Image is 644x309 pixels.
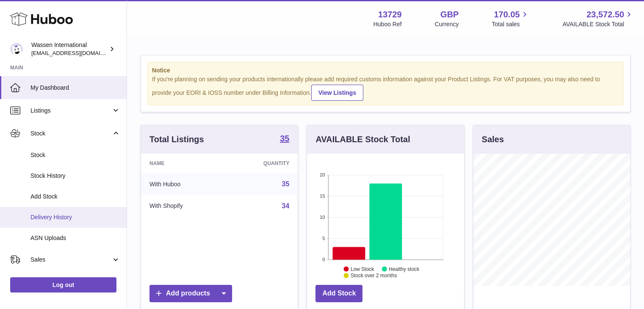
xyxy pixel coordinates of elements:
strong: Notice [152,66,619,74]
text: Healthy stock [389,266,420,272]
th: Name [141,154,226,173]
a: 35 [280,134,289,144]
span: My Dashboard [30,84,120,92]
a: Add products [149,285,232,302]
strong: 35 [280,134,289,143]
text: 15 [320,193,325,199]
text: Stock over 2 months [351,273,397,279]
span: Stock [30,151,120,159]
a: Add Stock [315,285,362,302]
div: If you're planning on sending your products internationally please add required customs informati... [152,75,619,101]
h3: AVAILABLE Stock Total [315,134,410,145]
a: 23,572.50 AVAILABLE Stock Total [562,9,634,28]
span: Stock [30,130,111,138]
strong: 13729 [378,9,402,20]
a: 35 [282,180,290,188]
text: 20 [320,172,325,177]
span: Delivery History [30,213,120,221]
div: Wassen International [31,41,108,57]
th: Quantity [226,154,298,173]
span: Add Stock [30,193,120,201]
td: With Shopify [141,195,226,217]
text: 0 [323,257,325,262]
span: Total sales [492,20,529,28]
text: Low Stock [351,266,374,272]
text: 5 [323,236,325,241]
a: 34 [282,202,290,210]
a: 170.05 Total sales [492,9,529,28]
text: 10 [320,215,325,220]
span: ASN Uploads [30,234,120,242]
span: Sales [30,256,111,264]
td: With Huboo [141,173,226,195]
h3: Sales [482,134,504,145]
span: 170.05 [494,9,520,20]
span: AVAILABLE Stock Total [562,20,634,28]
span: Listings [30,107,111,115]
span: [EMAIL_ADDRESS][DOMAIN_NAME] [31,50,124,56]
span: 23,572.50 [586,9,624,20]
div: Currency [435,20,459,28]
img: internationalsupplychain@wassen.com [10,43,23,55]
div: Huboo Ref [373,20,402,28]
a: Log out [10,277,116,292]
a: View Listings [311,85,363,101]
h3: Total Listings [149,134,204,145]
strong: GBP [440,9,459,20]
span: Stock History [30,172,120,180]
